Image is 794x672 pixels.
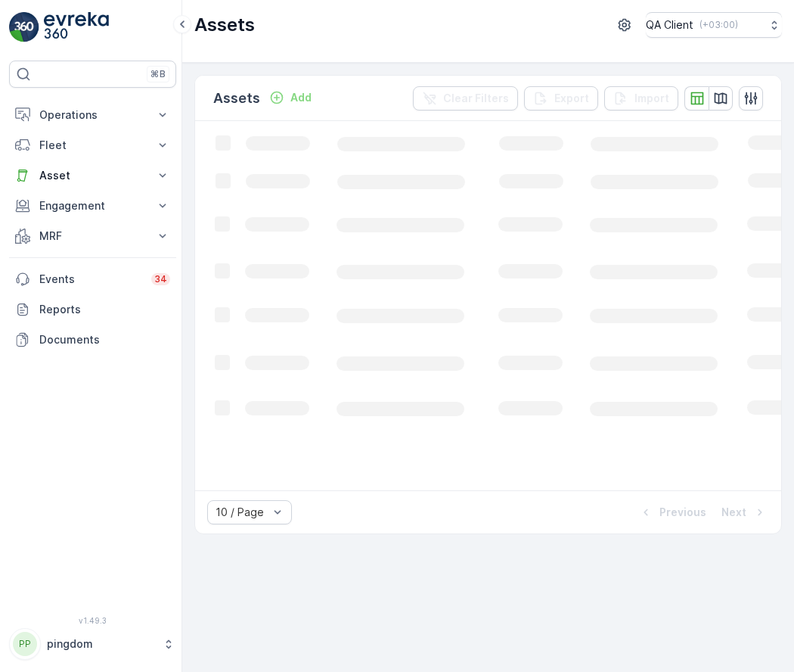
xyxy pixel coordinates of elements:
[9,221,176,251] button: MRF
[604,86,678,110] button: Import
[637,503,708,521] button: Previous
[39,272,142,287] p: Events
[9,160,176,191] button: Asset
[39,229,146,244] p: MRF
[9,130,176,160] button: Fleet
[9,191,176,221] button: Engagement
[554,91,589,106] p: Export
[9,12,39,42] img: logo
[9,616,176,625] span: v 1.49.3
[39,332,170,347] p: Documents
[721,505,746,520] p: Next
[9,100,176,130] button: Operations
[39,107,146,123] p: Operations
[13,632,37,656] div: PP
[39,138,146,153] p: Fleet
[150,68,166,80] p: ⌘B
[646,12,782,38] button: QA Client(+03:00)
[9,264,176,294] a: Events34
[659,505,706,520] p: Previous
[213,88,260,109] p: Assets
[720,503,769,521] button: Next
[154,273,167,285] p: 34
[44,12,109,42] img: logo_light-DOdMpM7g.png
[9,325,176,355] a: Documents
[646,17,693,33] p: QA Client
[194,13,255,37] p: Assets
[699,19,738,31] p: ( +03:00 )
[9,628,176,660] button: PPpingdom
[39,198,146,213] p: Engagement
[413,86,518,110] button: Clear Filters
[524,86,598,110] button: Export
[39,168,146,183] p: Asset
[9,294,176,325] a: Reports
[39,302,170,317] p: Reports
[263,89,318,107] button: Add
[290,90,312,105] p: Add
[634,91,669,106] p: Import
[443,91,509,106] p: Clear Filters
[47,636,155,652] p: pingdom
